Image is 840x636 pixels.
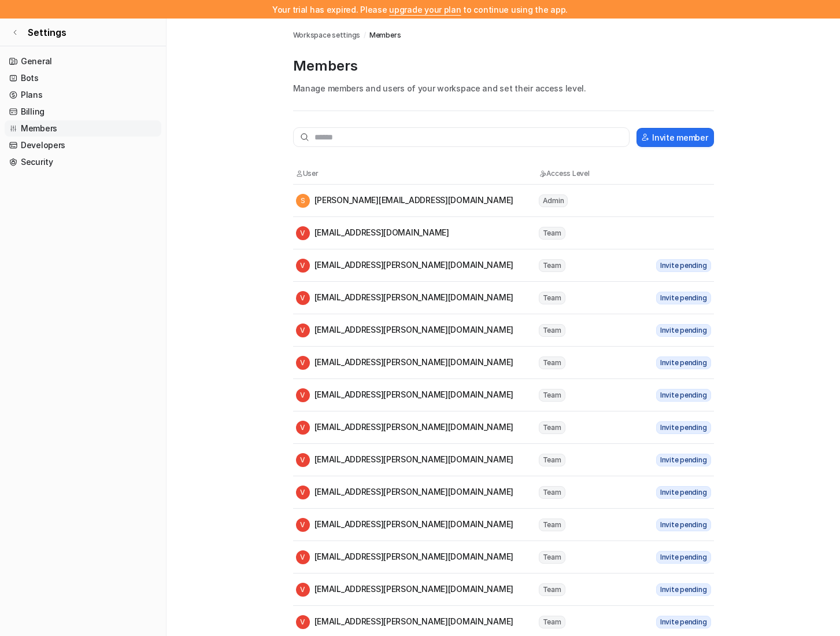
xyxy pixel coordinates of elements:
span: S [296,194,310,208]
img: Access Level [539,170,546,177]
span: Invite pending [656,292,711,304]
span: Team [539,324,565,337]
p: Manage members and users of your workspace and set their access level. [293,82,714,94]
div: [EMAIL_ADDRESS][PERSON_NAME][DOMAIN_NAME] [296,518,514,532]
span: V [296,615,310,629]
span: Invite pending [656,583,711,596]
span: Team [539,519,565,531]
span: V [296,259,310,273]
span: V [296,323,310,337]
a: Plans [5,87,161,103]
span: Team [539,454,565,466]
div: [EMAIL_ADDRESS][PERSON_NAME][DOMAIN_NAME] [296,486,514,499]
span: Invite pending [656,421,711,434]
span: Team [539,356,565,369]
div: [EMAIL_ADDRESS][PERSON_NAME][DOMAIN_NAME] [296,453,514,467]
div: [EMAIL_ADDRESS][DOMAIN_NAME] [296,226,449,240]
span: V [296,583,310,597]
div: [EMAIL_ADDRESS][PERSON_NAME][DOMAIN_NAME] [296,291,514,305]
span: Invite pending [656,389,711,402]
span: V [296,453,310,467]
div: [EMAIL_ADDRESS][PERSON_NAME][DOMAIN_NAME] [296,583,514,597]
span: V [296,421,310,435]
span: Invite pending [656,551,711,564]
span: Team [539,551,565,564]
th: Access Level [538,168,642,179]
div: [EMAIL_ADDRESS][PERSON_NAME][DOMAIN_NAME] [296,550,514,564]
span: Invite pending [656,486,711,499]
a: Developers [5,137,161,153]
a: Security [5,154,161,170]
span: V [296,356,310,370]
a: Bots [5,70,161,86]
a: General [5,53,161,69]
div: [EMAIL_ADDRESS][PERSON_NAME][DOMAIN_NAME] [296,259,514,273]
a: Members [369,30,401,41]
span: V [296,550,310,564]
div: [PERSON_NAME][EMAIL_ADDRESS][DOMAIN_NAME] [296,194,514,208]
span: Invite pending [656,324,711,337]
div: [EMAIL_ADDRESS][PERSON_NAME][DOMAIN_NAME] [296,388,514,402]
span: V [296,291,310,305]
th: User [295,168,538,179]
span: Invite pending [656,454,711,466]
span: Team [539,583,565,596]
span: V [296,388,310,402]
span: Team [539,259,565,272]
span: Invite pending [656,519,711,531]
span: Team [539,421,565,434]
span: Team [539,227,565,240]
div: [EMAIL_ADDRESS][PERSON_NAME][DOMAIN_NAME] [296,323,514,337]
span: V [296,518,310,532]
span: Invite pending [656,616,711,628]
span: / [364,30,366,41]
div: [EMAIL_ADDRESS][PERSON_NAME][DOMAIN_NAME] [296,615,514,629]
a: upgrade your plan [389,5,461,14]
span: Admin [539,194,568,207]
span: Invite pending [656,356,711,369]
span: V [296,226,310,240]
p: Members [293,57,714,75]
span: Invite pending [656,259,711,272]
span: Team [539,486,565,499]
a: Billing [5,104,161,120]
span: V [296,486,310,499]
img: User [296,170,303,177]
button: Invite member [637,128,713,147]
div: [EMAIL_ADDRESS][PERSON_NAME][DOMAIN_NAME] [296,356,514,370]
div: [EMAIL_ADDRESS][PERSON_NAME][DOMAIN_NAME] [296,421,514,435]
span: Team [539,292,565,304]
a: Members [5,120,161,137]
span: Team [539,389,565,402]
span: Settings [28,25,66,39]
a: Workspace settings [293,30,361,41]
span: Team [539,616,565,628]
